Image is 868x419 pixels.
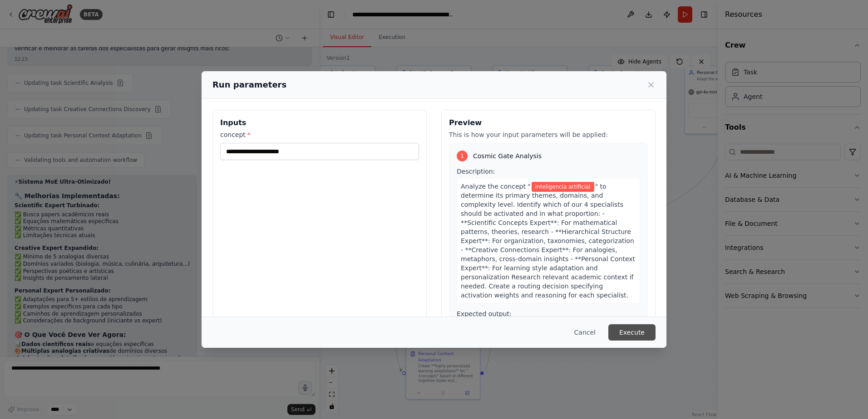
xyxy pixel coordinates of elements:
button: Cancel [567,324,603,341]
span: " to determine its primary themes, domains, and complexity level. Identify which of our 4 special... [461,183,635,299]
h3: Inputs [220,117,419,128]
label: concept [220,130,419,139]
p: This is how your input parameters will be applied: [449,130,648,139]
span: Analyze the concept " [461,183,531,190]
h3: Preview [449,117,648,128]
span: Cosmic Gate Analysis [473,151,542,161]
span: Variable: concept [532,182,594,192]
span: Expected output: [457,310,512,317]
h2: Run parameters [212,78,286,91]
div: 1 [457,151,468,161]
button: Execute [608,324,656,341]
span: Description: [457,168,495,175]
